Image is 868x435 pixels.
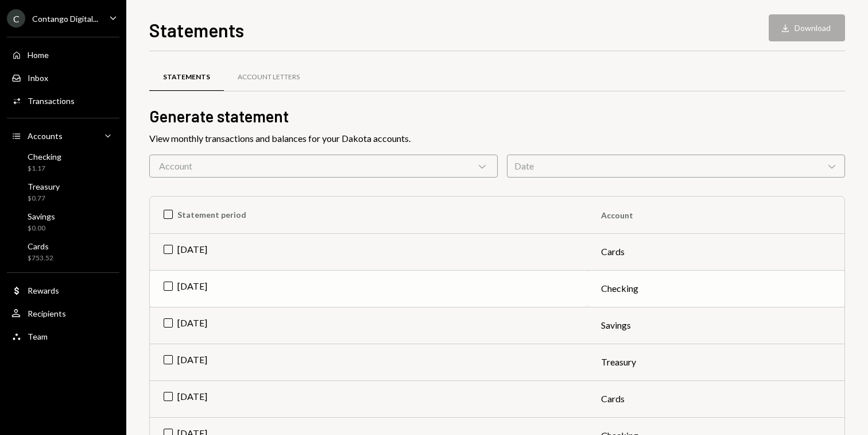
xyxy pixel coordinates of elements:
div: View monthly transactions and balances for your Dakota accounts. [149,132,845,145]
a: Account Letters [224,63,313,92]
div: Savings [28,211,55,221]
div: C [7,9,25,28]
div: $753.52 [28,253,53,263]
a: Home [7,44,119,65]
a: Cards$753.52 [7,238,119,265]
a: Statements [149,63,224,92]
div: $1.17 [28,164,61,174]
div: Accounts [28,131,63,141]
div: Home [28,50,49,60]
div: Treasury [28,182,60,191]
th: Account [587,197,844,233]
td: Savings [587,307,844,344]
a: Rewards [7,280,119,301]
div: $0.77 [28,194,60,203]
div: Cards [28,241,53,251]
div: $0.00 [28,224,55,233]
div: Rewards [28,286,59,295]
a: Checking$1.17 [7,148,119,176]
td: Cards [587,233,844,270]
div: Inbox [28,73,48,83]
div: Team [28,332,48,341]
div: Account [149,155,498,178]
div: Recipients [28,309,66,318]
h1: Statements [149,18,244,41]
h2: Generate statement [149,105,845,128]
a: Recipients [7,303,119,324]
a: Inbox [7,67,119,88]
a: Treasury$0.77 [7,178,119,206]
a: Transactions [7,90,119,111]
a: Savings$0.00 [7,208,119,236]
td: Checking [587,270,844,307]
a: Team [7,326,119,347]
td: Treasury [587,344,844,380]
div: Statements [163,72,210,82]
div: Account Letters [238,72,300,82]
div: Checking [28,152,61,161]
div: Contango Digital... [32,14,98,24]
div: Date [507,155,845,178]
div: Transactions [28,96,75,106]
a: Accounts [7,125,119,146]
td: Cards [587,380,844,417]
